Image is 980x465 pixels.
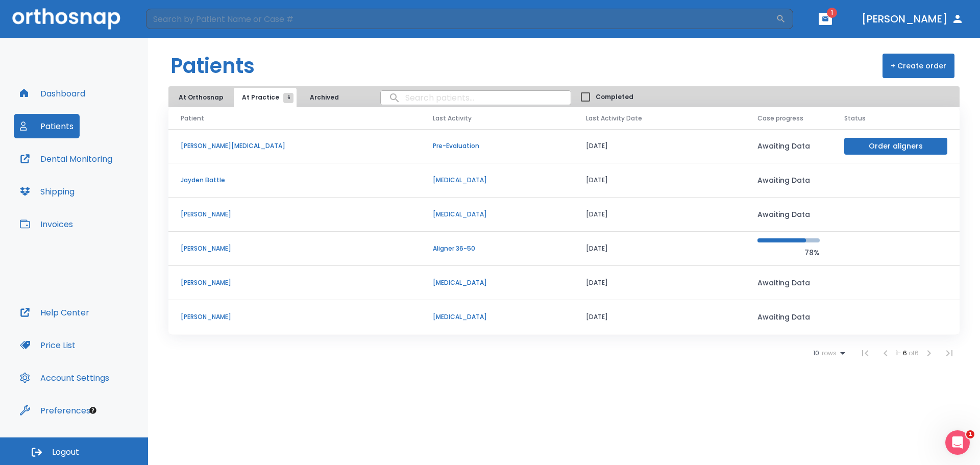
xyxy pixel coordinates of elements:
span: of 6 [909,349,919,357]
span: Last Activity [433,114,472,123]
span: Case progress [757,114,803,123]
img: Orthosnap [12,8,120,29]
td: [DATE] [574,198,745,232]
p: [MEDICAL_DATA] [433,312,562,322]
p: Awaiting Data [757,311,820,323]
button: Account Settings [14,365,115,390]
span: rows [819,350,837,357]
span: Status [844,114,866,123]
button: Shipping [14,179,81,204]
span: 6 [283,93,293,103]
span: Logout [52,447,79,458]
button: Price List [14,333,82,357]
span: Last Activity Date [586,114,642,123]
span: 10 [813,350,819,357]
p: [MEDICAL_DATA] [433,210,562,219]
span: Completed [596,92,633,102]
p: Awaiting Data [757,208,820,221]
p: [PERSON_NAME][MEDICAL_DATA] [181,141,408,151]
button: Order aligners [844,138,947,155]
input: search [381,88,571,108]
td: [DATE] [574,232,745,266]
p: Awaiting Data [757,140,820,152]
h1: Patients [170,51,255,81]
button: Help Center [14,300,95,325]
button: Archived [299,88,350,107]
p: [PERSON_NAME] [181,278,408,287]
td: [DATE] [574,163,745,198]
p: Pre-Evaluation [433,141,562,151]
p: 78% [757,247,820,259]
td: [DATE] [574,266,745,300]
button: Dental Monitoring [14,146,118,171]
button: Preferences [14,398,96,423]
p: [MEDICAL_DATA] [433,278,562,287]
p: [MEDICAL_DATA] [433,176,562,185]
p: Jayden Battle [181,176,408,185]
p: [PERSON_NAME] [181,244,408,253]
p: Awaiting Data [757,277,820,289]
p: Aligner 36-50 [433,244,562,253]
span: 1 [827,8,837,18]
td: [DATE] [574,129,745,163]
span: 1 [966,430,974,438]
iframe: Intercom live chat [945,430,970,455]
input: Search by Patient Name or Case # [146,9,776,29]
span: At Practice [242,93,288,102]
button: Invoices [14,212,79,236]
td: [DATE] [574,300,745,334]
button: Dashboard [14,81,91,106]
div: tabs [170,88,352,107]
button: + Create order [883,54,954,78]
div: Tooltip anchor [88,406,97,415]
button: At Orthosnap [170,88,232,107]
span: Patient [181,114,204,123]
span: 1 - 6 [896,349,909,357]
button: Patients [14,114,80,138]
p: [PERSON_NAME] [181,312,408,322]
p: [PERSON_NAME] [181,210,408,219]
button: [PERSON_NAME] [857,10,968,28]
p: Awaiting Data [757,174,820,186]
